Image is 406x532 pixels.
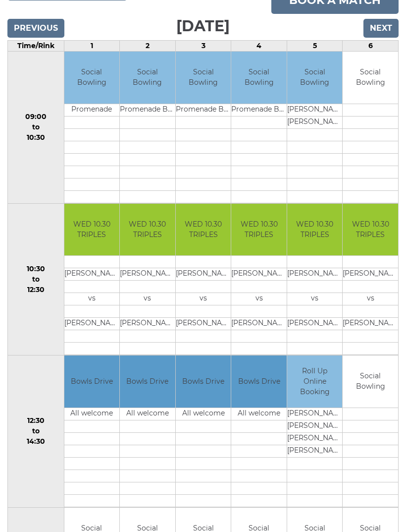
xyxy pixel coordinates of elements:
td: WED 10.30 TRIPLES [343,204,398,256]
td: Promenade Bowls [231,104,287,116]
td: All welcome [120,408,175,420]
td: 1 [64,41,120,52]
td: Bowls Drive [176,355,231,408]
td: [PERSON_NAME] [64,268,120,281]
td: [PERSON_NAME] [176,318,231,330]
td: 3 [175,41,231,52]
td: [PERSON_NAME] [120,268,175,281]
td: [PERSON_NAME] [287,420,343,432]
td: [PERSON_NAME] [120,318,175,330]
td: [PERSON_NAME] [287,445,343,457]
td: 4 [231,41,287,52]
td: 6 [343,41,399,52]
td: Roll Up Online Booking [287,355,343,408]
td: [PERSON_NAME] [287,432,343,445]
td: Bowls Drive [120,355,175,408]
td: Social Bowling [120,52,175,104]
td: vs [176,293,231,305]
td: vs [231,293,287,305]
td: WED 10.30 TRIPLES [120,204,175,256]
td: WED 10.30 TRIPLES [287,204,343,256]
td: Social Bowling [343,355,398,408]
td: Social Bowling [64,52,120,104]
td: [PERSON_NAME] [343,318,398,330]
td: Social Bowling [176,52,231,104]
input: Next [363,19,399,38]
td: 5 [287,41,343,52]
td: Promenade Bowls [176,104,231,116]
td: 10:30 to 12:30 [8,203,64,355]
td: vs [343,293,398,305]
td: WED 10.30 TRIPLES [176,204,231,256]
td: All welcome [176,408,231,420]
td: Social Bowling [231,52,287,104]
td: vs [120,293,175,305]
td: Social Bowling [287,52,343,104]
input: Previous [7,19,64,38]
td: [PERSON_NAME] [231,268,287,281]
td: [PERSON_NAME] [176,268,231,281]
td: WED 10.30 TRIPLES [231,204,287,256]
td: [PERSON_NAME] [287,116,343,128]
td: Bowls Drive [231,355,287,408]
td: [PERSON_NAME] [64,318,120,330]
td: WED 10.30 TRIPLES [64,204,120,256]
td: 12:30 to 14:30 [8,355,64,508]
td: [PERSON_NAME] [231,318,287,330]
td: vs [287,293,343,305]
td: 2 [120,41,176,52]
td: [PERSON_NAME] [343,268,398,281]
td: All welcome [231,408,287,420]
td: [PERSON_NAME] [287,318,343,330]
td: [PERSON_NAME] [287,268,343,281]
td: Promenade [64,104,120,116]
td: [PERSON_NAME] [287,104,343,116]
td: Promenade Bowls [120,104,175,116]
td: Social Bowling [343,52,398,104]
td: 09:00 to 10:30 [8,52,64,204]
td: Time/Rink [8,41,64,52]
td: Bowls Drive [64,355,120,408]
td: All welcome [64,408,120,420]
td: vs [64,293,120,305]
td: [PERSON_NAME] [287,408,343,420]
